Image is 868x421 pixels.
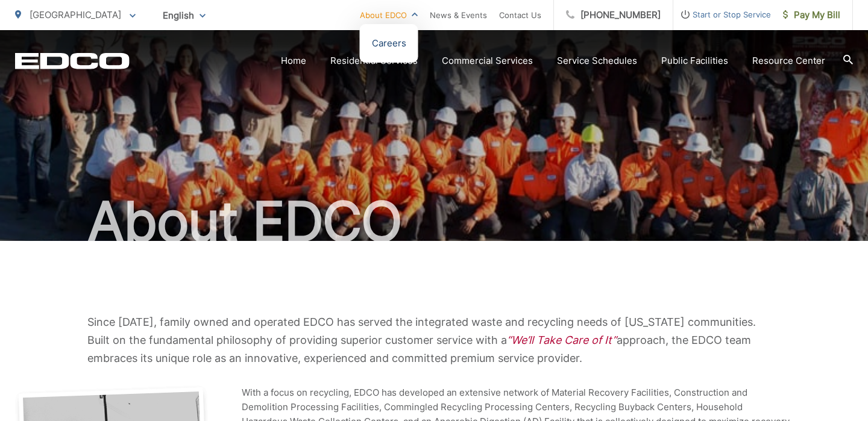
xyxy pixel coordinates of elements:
h1: About EDCO [15,192,853,252]
a: EDCD logo. Return to the homepage. [15,52,130,69]
a: Contact Us [499,8,541,22]
a: Commercial Services [442,54,533,68]
a: Careers [372,36,406,51]
em: “We’ll Take Care of It” [507,334,617,346]
a: Home [281,54,306,68]
a: Resource Center [752,54,825,68]
a: Service Schedules [557,54,637,68]
span: English [154,5,215,26]
a: News & Events [430,8,487,22]
a: About EDCO [360,8,418,22]
span: [GEOGRAPHIC_DATA] [30,9,121,20]
p: Since [DATE], family owned and operated EDCO has served the integrated waste and recycling needs ... [87,313,781,367]
a: Public Facilities [661,54,728,68]
a: Residential Services [330,54,418,68]
span: Pay My Bill [783,8,840,22]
